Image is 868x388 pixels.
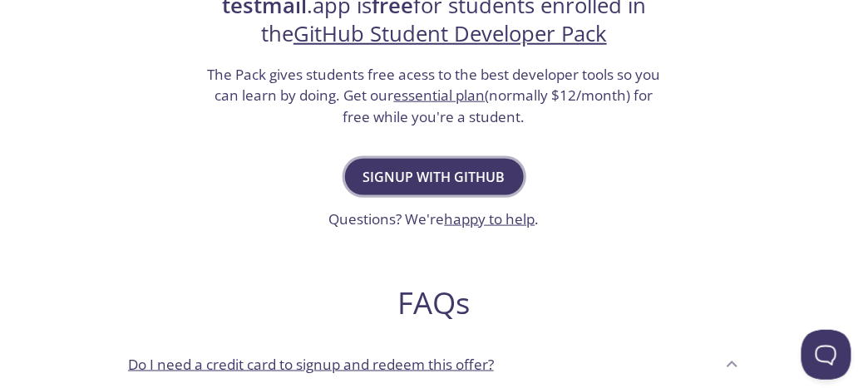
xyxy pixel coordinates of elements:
[363,165,506,189] span: Signup with GitHub
[445,209,535,228] a: happy to help
[293,19,607,48] a: GitHub Student Developer Pack
[345,159,524,195] button: Signup with GitHub
[394,86,486,105] a: essential plan
[205,64,663,128] h3: The Pack gives students free acess to the best developer tools so you can learn by doing. Get our...
[801,330,851,380] iframe: Help Scout Beacon - Open
[329,209,540,230] h3: Questions? We're .
[115,341,753,386] div: Do I need a credit card to signup and redeem this offer?
[128,354,494,376] p: Do I need a credit card to signup and redeem this offer?
[115,284,753,322] h2: FAQs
